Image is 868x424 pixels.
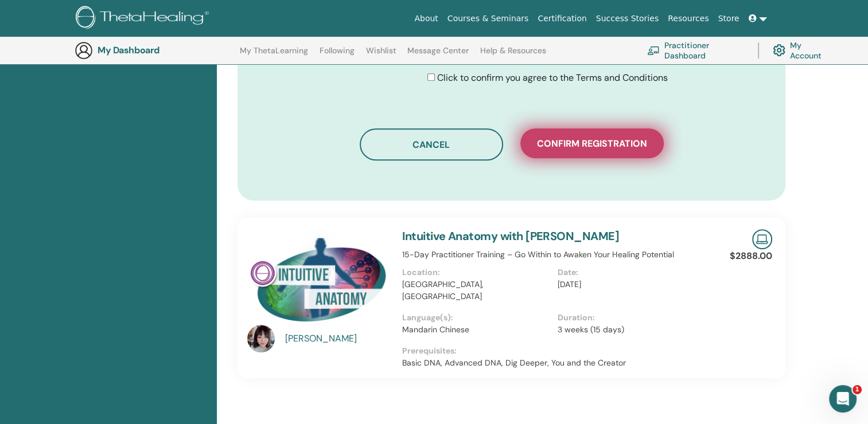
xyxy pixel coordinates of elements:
[402,249,713,261] p: 15-Day Practitioner Training – Go Within to Awaken Your Healing Potential
[443,8,534,29] a: Courses & Seminars
[480,46,546,64] a: Help & Resources
[360,128,503,160] button: Cancel
[76,6,213,32] img: logo.png
[773,41,785,59] img: cog.svg
[240,46,308,64] a: My ThetaLearning
[402,324,550,336] p: Mandarin Chinese
[410,8,442,29] a: About
[647,46,660,55] img: chalkboard-teacher.svg
[437,72,668,84] span: Click to confirm you agree to the Terms and Conditions
[537,138,647,150] span: Confirm registration
[285,332,391,346] a: [PERSON_NAME]
[558,266,706,278] p: Date:
[402,278,550,303] p: [GEOGRAPHIC_DATA], [GEOGRAPHIC_DATA]
[752,229,772,249] img: Live Online Seminar
[407,46,469,64] a: Message Center
[75,41,93,60] img: generic-user-icon.jpg
[558,278,706,290] p: [DATE]
[320,46,355,64] a: Following
[247,325,275,352] img: default.jpg
[853,385,862,394] span: 1
[402,229,619,244] a: Intuitive Anatomy with [PERSON_NAME]
[366,46,396,64] a: Wishlist
[412,139,450,151] span: Cancel
[558,312,706,324] p: Duration:
[402,357,713,369] p: Basic DNA, Advanced DNA, Dig Deeper, You and the Creator
[558,324,706,336] p: 3 weeks (15 days)
[714,8,744,29] a: Store
[591,8,663,29] a: Success Stories
[402,266,550,278] p: Location:
[730,249,772,263] p: $2888.00
[533,8,591,29] a: Certification
[402,312,550,324] p: Language(s):
[520,128,664,158] button: Confirm registration
[773,38,831,63] a: My Account
[402,345,713,357] p: Prerequisites:
[663,8,714,29] a: Resources
[98,45,212,56] h3: My Dashboard
[247,229,388,328] img: Intuitive Anatomy
[647,38,744,63] a: Practitioner Dashboard
[829,385,857,413] iframe: Intercom live chat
